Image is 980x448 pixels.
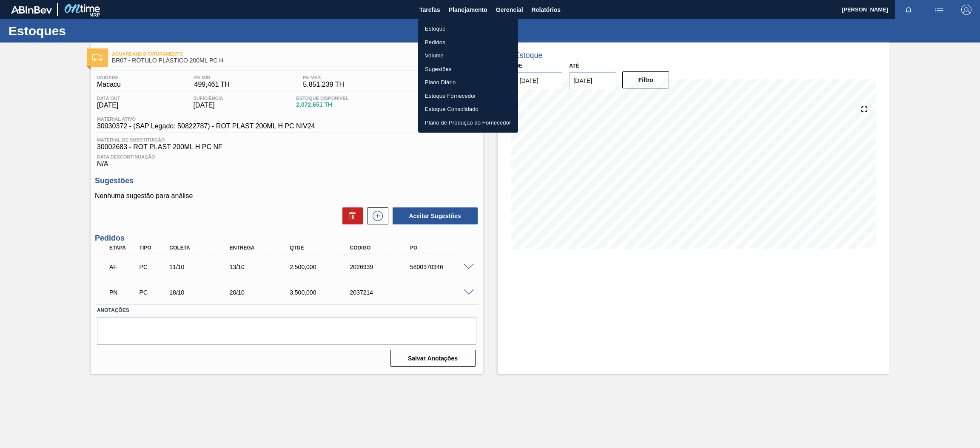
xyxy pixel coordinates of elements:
a: Estoque Consolidado [418,102,518,116]
a: Plano Diário [418,76,518,89]
a: Estoque [418,22,518,36]
a: Sugestões [418,62,518,76]
a: Plano de Produção do Fornecedor [418,116,518,130]
a: Pedidos [418,36,518,49]
a: Estoque Fornecedor [418,89,518,103]
a: Volume [418,49,518,62]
